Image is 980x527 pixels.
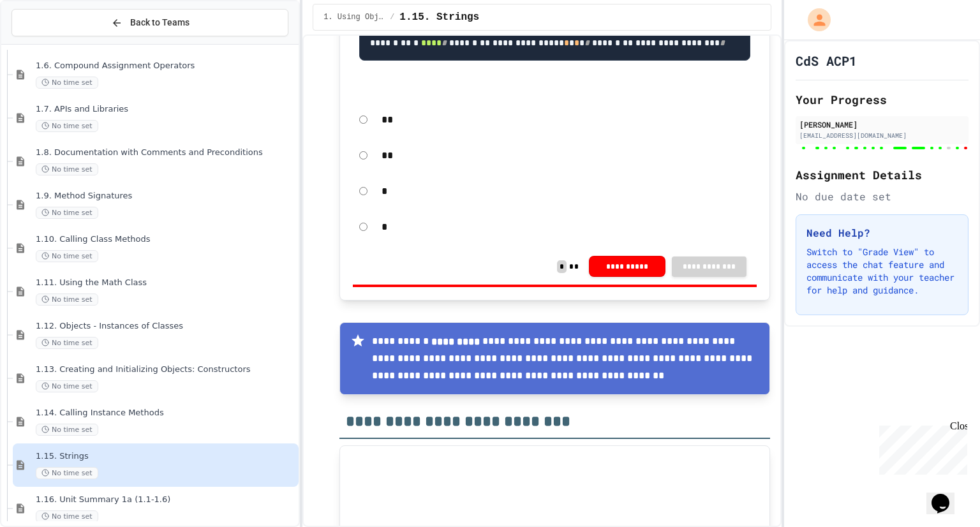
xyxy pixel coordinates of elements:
[36,120,98,132] span: No time set
[36,293,98,306] span: No time set
[794,5,834,34] div: My Account
[796,91,969,108] h2: Your Progress
[36,494,296,505] span: 1.16. Unit Summary 1a (1.1-1.6)
[399,10,479,25] span: 1.15. Strings
[36,207,98,219] span: No time set
[36,250,98,262] span: No time set
[36,467,98,479] span: No time set
[36,191,296,202] span: 1.9. Method Signatures
[36,424,98,436] span: No time set
[36,337,98,349] span: No time set
[796,52,857,70] h1: CdS ACP1
[36,104,296,115] span: 1.7. APIs and Libraries
[36,61,296,71] span: 1.6. Compound Assignment Operators
[874,420,967,475] iframe: chat widget
[36,364,296,375] span: 1.13. Creating and Initializing Objects: Constructors
[36,234,296,245] span: 1.10. Calling Class Methods
[323,12,385,22] span: 1. Using Objects and Methods
[806,225,958,241] h3: Need Help?
[36,147,296,158] span: 1.8. Documentation with Comments and Preconditions
[926,476,967,514] iframe: chat widget
[36,163,98,175] span: No time set
[130,16,189,29] span: Back to Teams
[36,278,296,288] span: 1.11. Using the Math Class
[36,451,296,462] span: 1.15. Strings
[5,5,88,81] div: Chat with us now!Close
[36,321,296,332] span: 1.12. Objects - Instances of Classes
[799,131,965,140] div: [EMAIL_ADDRESS][DOMAIN_NAME]
[799,119,965,130] div: [PERSON_NAME]
[390,12,394,22] span: /
[796,166,969,184] h2: Assignment Details
[36,380,98,392] span: No time set
[36,77,98,89] span: No time set
[796,189,969,204] div: No due date set
[36,510,98,523] span: No time set
[36,408,296,419] span: 1.14. Calling Instance Methods
[806,246,958,297] p: Switch to "Grade View" to access the chat feature and communicate with your teacher for help and ...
